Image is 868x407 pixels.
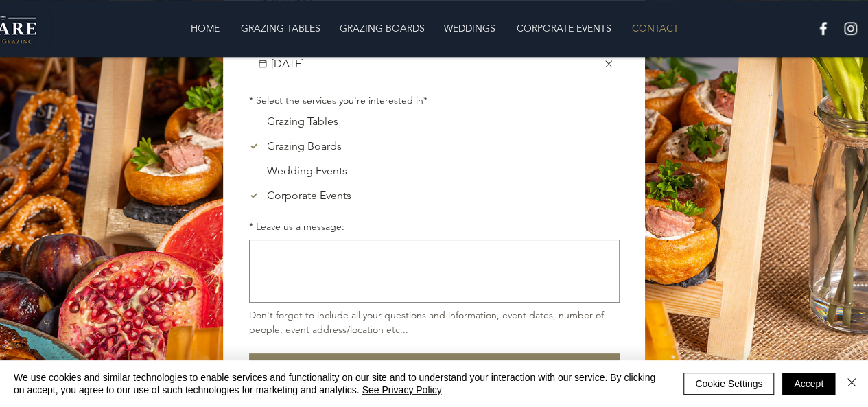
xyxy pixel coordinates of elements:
button: 2025-09-09 Date picker Clear [603,58,614,69]
button: Cookie Settings [683,373,774,395]
a: WEDDINGS [434,14,506,42]
div: Corporate Events [267,187,351,204]
div: Select the services you're interested in* [249,94,427,108]
button: Accept [782,373,835,395]
a: See Privacy Policy [362,384,442,395]
p: CORPORATE EVENTS [510,14,618,42]
a: CONTACT [622,14,688,42]
img: White Instagram Icon [842,20,859,37]
p: GRAZING BOARDS [333,14,432,42]
a: GRAZING BOARDS [329,14,434,42]
label: Leave us a message: [249,220,344,234]
a: HOME [180,14,231,42]
img: White Facebook Icon [814,20,832,37]
p: GRAZING TABLES [234,14,327,42]
textarea: Leave us a message: [250,246,619,296]
span: We use cookies and similar technologies to enable services and functionality on our site and to u... [14,371,663,396]
iframe: Wix Chat [804,342,868,407]
div: Wedding Events [267,163,347,179]
div: Grazing Tables [267,113,338,130]
nav: Site [99,14,770,42]
ul: Social Bar [814,20,859,37]
button: 2025-09-09 Date picker [257,58,268,69]
p: CONTACT [625,14,685,42]
p: HOME [184,14,226,42]
div: Grazing Boards [267,138,342,154]
span: Don't forget to include all your questions and information, event dates, number of people, event ... [249,309,607,336]
p: WEDDINGS [437,14,502,42]
a: GRAZING TABLES [231,14,329,42]
button: Close [843,371,860,396]
img: Close [843,374,860,391]
button: Submit [249,353,620,382]
a: CORPORATE EVENTS [506,14,622,42]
